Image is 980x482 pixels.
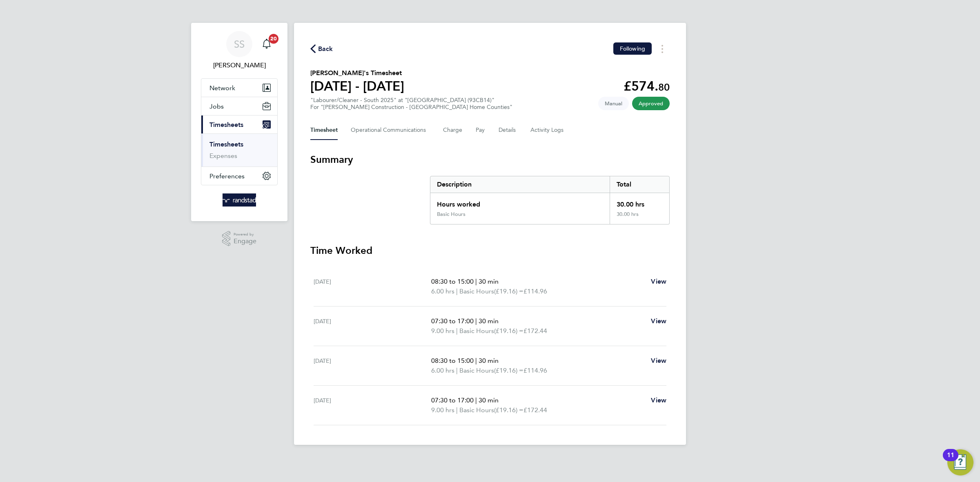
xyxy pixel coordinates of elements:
[201,97,277,115] button: Jobs
[475,396,477,404] span: |
[475,317,477,325] span: |
[523,366,547,374] span: £114.96
[310,44,333,54] button: Back
[494,287,523,295] span: (£19.16) =
[494,406,523,414] span: (£19.16) =
[479,317,499,325] span: 30 min
[613,42,652,55] button: Following
[431,287,454,295] span: 6.00 hrs
[479,396,499,404] span: 30 min
[191,23,287,221] nav: Main navigation
[456,366,458,374] span: |
[456,287,458,295] span: |
[223,193,256,207] img: randstad-logo-retina.png
[494,366,523,374] span: (£19.16) =
[209,84,235,92] span: Network
[610,211,669,224] div: 30.00 hrs
[459,366,494,375] span: Basic Hours
[209,140,243,148] a: Timesheets
[209,121,243,129] span: Timesheets
[201,60,278,70] span: Shaye Stoneham
[209,172,245,180] span: Preferences
[459,405,494,415] span: Basic Hours
[658,81,670,93] span: 80
[431,278,474,285] span: 08:30 to 15:00
[651,396,666,404] span: View
[523,406,547,414] span: £172.44
[651,395,666,405] a: View
[431,366,454,374] span: 6.00 hrs
[479,278,499,285] span: 30 min
[651,357,666,364] span: View
[610,193,669,211] div: 30.00 hrs
[443,120,463,140] button: Charge
[632,97,670,110] span: This timesheet has been approved.
[314,356,431,375] div: [DATE]
[310,153,670,166] h3: Summary
[351,120,430,140] button: Operational Communications
[475,278,477,285] span: |
[431,327,454,335] span: 9.00 hrs
[947,449,973,475] button: Open Resource Center, 11 new notifications
[318,44,333,54] span: Back
[201,79,277,97] button: Network
[651,278,666,285] span: View
[430,176,670,224] div: Summary
[431,406,454,414] span: 9.00 hrs
[456,406,458,414] span: |
[234,238,256,245] span: Engage
[459,326,494,336] span: Basic Hours
[209,152,237,160] a: Expenses
[523,327,547,335] span: £172.44
[475,357,477,364] span: |
[947,455,954,466] div: 11
[314,395,431,415] div: [DATE]
[431,357,474,364] span: 08:30 to 15:00
[476,120,486,140] button: Pay
[655,42,670,55] button: Timesheets Menu
[201,167,277,185] button: Preferences
[431,396,474,404] span: 07:30 to 17:00
[456,327,458,335] span: |
[209,102,224,110] span: Jobs
[430,193,610,211] div: Hours worked
[310,68,404,78] h2: [PERSON_NAME]'s Timesheet
[201,116,277,133] button: Timesheets
[310,120,338,140] button: Timesheet
[610,176,669,193] div: Total
[499,120,517,140] button: Details
[222,231,257,247] a: Powered byEngage
[269,34,278,44] span: 20
[310,153,670,425] section: Timesheet
[479,357,499,364] span: 30 min
[430,176,610,193] div: Description
[310,97,512,111] div: "Labourer/Cleaner - South 2025" at "[GEOGRAPHIC_DATA] (93CB14)"
[201,31,278,70] a: SS[PERSON_NAME]
[258,31,275,57] a: 20
[234,39,245,49] span: SS
[651,316,666,326] a: View
[437,211,465,218] div: Basic Hours
[651,317,666,325] span: View
[459,287,494,296] span: Basic Hours
[310,244,670,257] h3: Time Worked
[494,327,523,335] span: (£19.16) =
[651,277,666,287] a: View
[530,120,565,140] button: Activity Logs
[314,277,431,296] div: [DATE]
[201,193,278,207] a: Go to home page
[523,287,547,295] span: £114.96
[620,45,645,52] span: Following
[651,356,666,366] a: View
[624,78,670,94] app-decimal: £574.
[310,78,404,94] h1: [DATE] - [DATE]
[310,104,512,111] div: For "[PERSON_NAME] Construction - [GEOGRAPHIC_DATA] Home Counties"
[431,317,474,325] span: 07:30 to 17:00
[234,231,256,238] span: Powered by
[314,316,431,336] div: [DATE]
[201,133,277,167] div: Timesheets
[598,97,629,110] span: This timesheet was manually created.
